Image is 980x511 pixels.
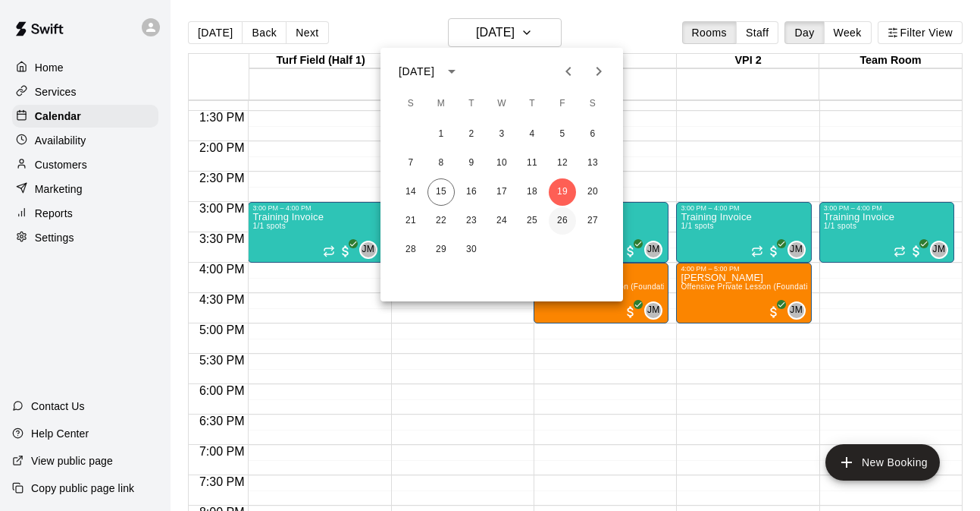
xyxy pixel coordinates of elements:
button: 14 [397,178,424,206]
button: 2 [458,121,485,148]
button: 11 [518,150,546,177]
button: 29 [427,236,455,263]
span: Saturday [579,89,606,119]
span: Wednesday [488,89,515,119]
button: 22 [427,207,455,235]
button: 10 [488,150,515,177]
button: 16 [458,178,485,206]
button: 12 [549,150,576,177]
span: Thursday [518,89,546,119]
button: 30 [458,236,485,263]
span: Monday [427,89,455,119]
button: 26 [549,207,576,235]
span: Tuesday [458,89,485,119]
button: 13 [579,150,606,177]
div: [DATE] [399,64,434,80]
button: 17 [488,178,515,206]
button: 20 [579,178,606,206]
button: 25 [518,207,546,235]
span: Sunday [397,89,424,119]
button: 4 [518,121,546,148]
button: Previous month [553,56,584,87]
button: 3 [488,121,515,148]
button: 8 [427,150,455,177]
span: Friday [549,89,576,119]
button: 6 [579,121,606,148]
button: calendar view is open, switch to year view [439,58,465,84]
button: 5 [549,121,576,148]
button: 28 [397,236,424,263]
button: 9 [458,150,485,177]
button: 24 [488,207,515,235]
button: 27 [579,207,606,235]
button: 19 [549,178,576,206]
button: 23 [458,207,485,235]
button: 7 [397,150,424,177]
button: 21 [397,207,424,235]
button: 18 [518,178,546,206]
button: 15 [427,178,455,206]
button: Next month [584,56,614,87]
button: 1 [427,121,455,148]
